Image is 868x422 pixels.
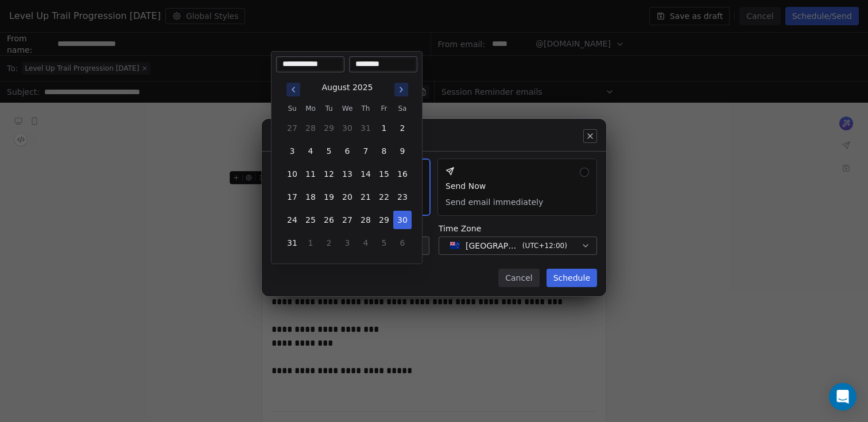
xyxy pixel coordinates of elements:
button: 24 [283,211,301,229]
button: 13 [338,165,356,183]
button: 29 [320,119,338,137]
button: 28 [356,211,375,229]
button: 31 [356,119,375,137]
button: Go to next month [393,82,409,98]
th: Friday [375,103,393,114]
button: 2 [393,119,412,137]
button: 31 [283,234,301,252]
button: 14 [356,165,375,183]
button: 25 [301,211,320,229]
button: 30 [393,211,412,229]
button: 4 [356,234,375,252]
button: 1 [301,234,320,252]
button: 30 [338,119,356,137]
button: 23 [393,188,412,206]
button: 11 [301,165,320,183]
th: Sunday [283,103,301,114]
button: 27 [283,119,301,137]
th: Thursday [356,103,375,114]
button: 28 [301,119,320,137]
button: 1 [375,119,393,137]
button: 20 [338,188,356,206]
button: 26 [320,211,338,229]
button: 27 [338,211,356,229]
button: 8 [375,142,393,160]
th: Saturday [393,103,412,114]
button: 3 [338,234,356,252]
button: 6 [393,234,412,252]
button: 4 [301,142,320,160]
button: 5 [320,142,338,160]
button: 16 [393,165,412,183]
div: August 2025 [321,82,373,94]
button: 12 [320,165,338,183]
th: Wednesday [338,103,356,114]
button: 7 [356,142,375,160]
button: Go to previous month [285,82,301,98]
button: 9 [393,142,412,160]
button: 6 [338,142,356,160]
button: 10 [283,165,301,183]
th: Monday [301,103,320,114]
button: 15 [375,165,393,183]
th: Tuesday [320,103,338,114]
button: 2 [320,234,338,252]
button: 21 [356,188,375,206]
button: 19 [320,188,338,206]
button: 5 [375,234,393,252]
button: 17 [283,188,301,206]
button: 3 [283,142,301,160]
button: 29 [375,211,393,229]
button: 22 [375,188,393,206]
button: 18 [301,188,320,206]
